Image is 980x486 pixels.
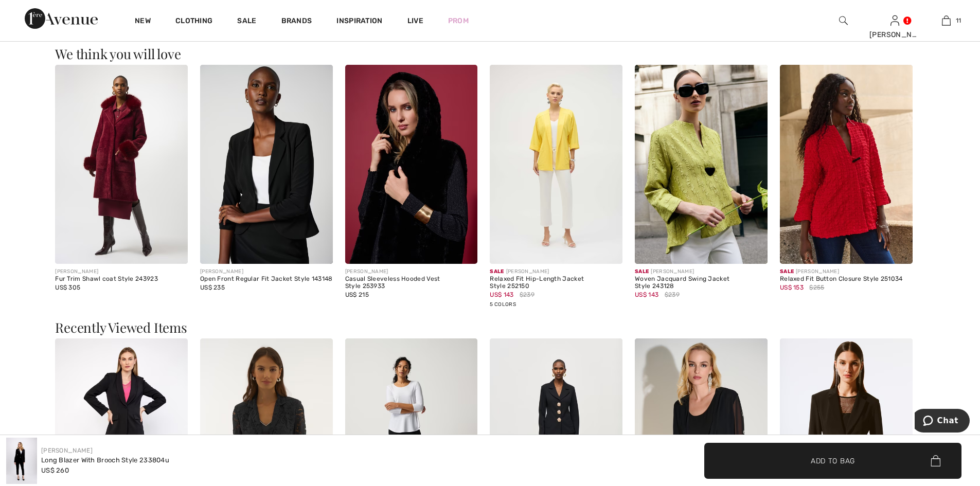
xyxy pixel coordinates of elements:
[839,14,848,27] img: search the website
[915,409,970,435] iframe: Opens a widget where you can chat to one of our agents
[780,268,913,276] div: [PERSON_NAME]
[869,29,920,40] div: [PERSON_NAME]
[931,455,940,466] img: Bag.svg
[345,291,369,298] span: US$ 215
[200,268,333,276] div: [PERSON_NAME]
[665,290,680,299] span: $239
[281,16,312,27] a: Brands
[490,65,622,264] img: Relaxed Fit Hip-Length Jacket Style 252150
[490,268,622,276] div: [PERSON_NAME]
[6,438,37,484] img: Long Blazer with Brooch Style 233804U
[780,276,913,283] div: Relaxed Fit Button Closure Style 251034
[200,276,333,283] div: Open Front Regular Fit Jacket Style 143148
[55,65,188,264] img: Fur Trim Shawl coat Style 243923
[336,16,382,27] span: Inspiration
[448,15,469,26] a: Prom
[200,65,333,264] img: Open Front Regular Fit Jacket Style 143148
[175,16,212,27] a: Clothing
[490,301,515,308] span: 5 Colors
[811,455,855,466] span: Add to Bag
[942,14,951,27] img: My Bag
[809,283,824,292] span: $255
[41,455,169,465] div: Long Blazer With Brooch Style 233804u
[41,447,93,454] a: [PERSON_NAME]
[956,16,961,25] span: 11
[55,284,80,291] span: US$ 305
[635,268,649,275] span: Sale
[780,284,804,291] span: US$ 153
[55,276,188,283] div: Fur Trim Shawl coat Style 243923
[520,290,534,299] span: $239
[345,65,478,264] img: Casual Sleeveless Hooded Vest Style 253933
[345,276,478,290] div: Casual Sleeveless Hooded Vest Style 253933
[490,268,504,275] span: Sale
[890,15,899,25] a: Sign In
[55,268,188,276] div: [PERSON_NAME]
[25,8,98,29] img: 1ère Avenue
[55,47,925,61] h3: We think you will love
[237,16,256,27] a: Sale
[345,268,478,276] div: [PERSON_NAME]
[635,268,768,276] div: [PERSON_NAME]
[490,291,513,298] span: US$ 143
[135,16,151,27] a: New
[780,268,794,275] span: Sale
[55,321,925,334] h3: Recently Viewed Items
[635,276,768,290] div: Woven Jacquard Swing Jacket Style 243128
[490,276,622,290] div: Relaxed Fit Hip-Length Jacket Style 252150
[704,443,961,479] button: Add to Bag
[200,284,225,291] span: US$ 235
[890,14,899,27] img: My Info
[635,65,768,264] img: Woven Jacquard Swing Jacket Style 243128
[780,65,913,264] img: Relaxed Fit Button Closure Style 251034
[41,466,69,474] span: US$ 260
[635,291,658,298] span: US$ 143
[407,15,423,26] a: Live
[921,14,971,27] a: 11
